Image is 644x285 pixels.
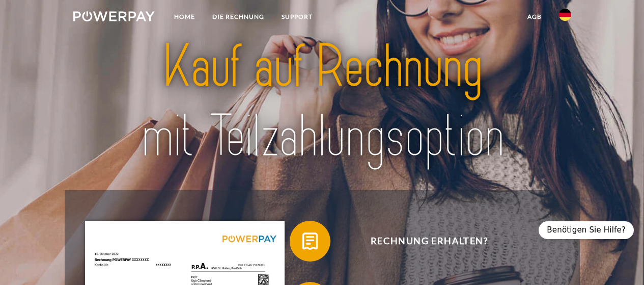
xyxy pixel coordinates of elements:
[98,29,547,175] img: title-powerpay_de.svg
[204,8,273,26] a: DIE RECHNUNG
[304,221,554,262] span: Rechnung erhalten?
[539,221,634,239] div: Benötigen Sie Hilfe?
[290,221,554,262] button: Rechnung erhalten?
[73,11,155,21] img: logo-powerpay-white.svg
[297,228,323,254] img: qb_bill.svg
[273,8,321,26] a: SUPPORT
[165,8,204,26] a: Home
[519,8,550,26] a: agb
[559,9,571,21] img: de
